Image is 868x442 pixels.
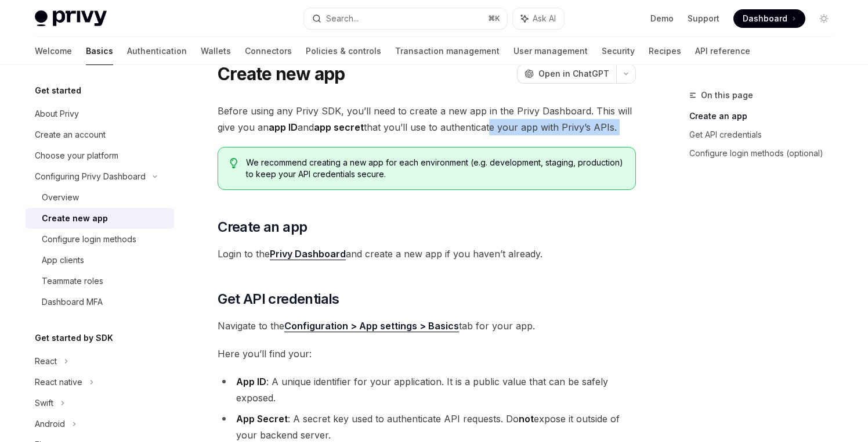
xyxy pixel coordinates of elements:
strong: App Secret [236,413,288,425]
span: Get API credentials [218,290,339,308]
div: Configuring Privy Dashboard [35,170,146,184]
a: Create an app [689,107,842,125]
div: Search... [326,12,359,26]
div: App clients [42,253,84,267]
a: Create new app [26,208,174,229]
span: We recommend creating a new app for each environment (e.g. development, staging, production) to k... [246,157,624,180]
div: React native [35,375,82,389]
strong: not [519,413,534,425]
span: Open in ChatGPT [538,68,609,80]
a: Configure login methods [26,229,174,250]
a: Security [602,37,635,65]
a: Configure login methods (optional) [689,144,842,163]
a: Welcome [35,37,72,65]
strong: app ID [269,121,298,133]
a: Choose your platform [26,145,174,166]
img: light logo [35,10,107,27]
div: Teammate roles [42,274,103,288]
strong: app secret [314,121,364,133]
h5: Get started [35,84,81,98]
a: Dashboard MFA [26,292,174,312]
div: Dashboard MFA [42,295,103,309]
div: About Privy [35,107,79,121]
div: Choose your platform [35,149,118,163]
a: API reference [695,37,750,65]
a: Recipes [649,37,681,65]
h5: Get started by SDK [35,331,113,345]
a: Basics [86,37,113,65]
div: Swift [35,396,53,410]
button: Toggle dark mode [815,9,833,28]
svg: Tip [230,158,238,168]
a: Dashboard [733,9,805,28]
a: Create an account [26,124,174,145]
button: Ask AI [513,8,564,29]
a: Get API credentials [689,125,842,144]
span: Before using any Privy SDK, you’ll need to create a new app in the Privy Dashboard. This will giv... [218,103,636,135]
div: Android [35,417,65,431]
a: Authentication [127,37,187,65]
li: : A unique identifier for your application. It is a public value that can be safely exposed. [218,373,636,406]
a: User management [513,37,588,65]
strong: App ID [236,376,266,387]
a: Demo [650,13,674,24]
a: App clients [26,250,174,271]
span: Login to the and create a new app if you haven’t already. [218,246,636,262]
a: Transaction management [395,37,500,65]
span: ⌘ K [488,14,500,23]
a: Overview [26,187,174,208]
a: Teammate roles [26,271,174,292]
a: About Privy [26,103,174,124]
span: Create an app [218,218,307,236]
span: On this page [701,88,753,102]
div: Overview [42,191,79,204]
h1: Create new app [218,63,345,84]
span: Navigate to the tab for your app. [218,318,636,334]
button: Search...⌘K [304,8,507,29]
a: Privy Dashboard [270,248,346,260]
div: React [35,354,57,368]
span: Dashboard [743,13,787,24]
a: Support [688,13,719,24]
span: Ask AI [533,13,556,24]
a: Policies & controls [306,37,381,65]
div: Create new app [42,211,108,225]
button: Open in ChatGPT [517,64,616,84]
span: Here you’ll find your: [218,346,636,362]
a: Configuration > App settings > Basics [284,320,459,332]
a: Connectors [245,37,292,65]
div: Configure login methods [42,232,136,246]
a: Wallets [201,37,231,65]
div: Create an account [35,128,106,142]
